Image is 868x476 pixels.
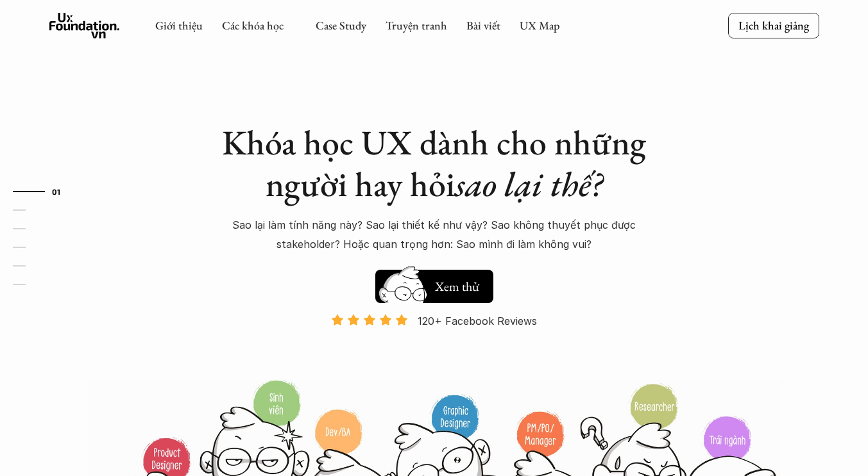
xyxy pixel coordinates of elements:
h1: Khóa học UX dành cho những người hay hỏi [210,122,659,205]
h5: Xem thử [433,277,481,295]
a: Các khóa học [222,18,284,33]
p: 120+ Facebook Reviews [418,311,537,331]
strong: 01 [52,187,61,196]
p: Sao lại làm tính năng này? Sao lại thiết kế như vậy? Sao không thuyết phục được stakeholder? Hoặc... [210,215,659,254]
em: sao lại thế? [455,161,602,206]
a: Truyện tranh [386,18,447,33]
a: UX Map [520,18,560,33]
a: Xem thử [375,263,493,303]
p: Lịch khai giảng [738,18,809,33]
a: 120+ Facebook Reviews [320,313,549,378]
a: 01 [13,184,74,199]
a: Case Study [316,18,366,33]
a: Lịch khai giảng [728,13,819,38]
a: Bài viết [466,18,500,33]
a: Giới thiệu [155,18,203,33]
